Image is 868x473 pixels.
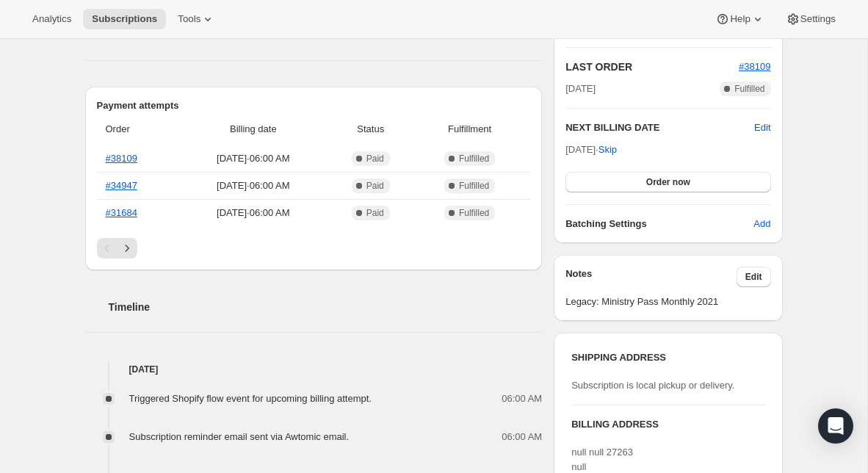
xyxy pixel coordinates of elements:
span: Add [753,217,770,231]
span: Fulfilled [734,83,764,95]
span: 06:00 AM [502,391,542,406]
h2: Payment attempts [97,98,531,113]
span: Settings [800,13,836,25]
span: [DATE] · 06:00 AM [183,206,323,220]
button: #38109 [739,59,770,74]
span: Subscription reminder email sent via Awtomic email. [129,431,350,442]
h3: Notes [565,267,737,287]
a: #34947 [106,180,137,191]
button: Analytics [23,9,80,29]
span: Edit [745,271,762,283]
span: [DATE] · 06:00 AM [183,151,323,166]
a: #38109 [106,153,137,164]
span: Order now [646,176,690,188]
th: Order [97,113,179,145]
button: Subscriptions [83,9,166,29]
h2: Timeline [109,300,543,314]
span: Skip [598,142,617,157]
span: Analytics [32,13,71,25]
button: Order now [565,172,770,192]
button: Skip [590,138,626,162]
span: [DATE] · 06:00 AM [183,178,323,193]
h3: SHIPPING ADDRESS [571,350,764,365]
span: Billing date [183,122,323,137]
span: Fulfilled [459,207,489,219]
span: null null 27263 null [571,447,633,472]
button: Edit [754,120,770,135]
span: Fulfilled [459,153,489,165]
span: Status [332,122,409,137]
span: Subscription is local pickup or delivery. [571,380,734,391]
span: Paid [366,180,384,192]
h4: [DATE] [85,362,543,377]
span: Paid [366,153,384,165]
button: Edit [737,267,771,287]
span: [DATE] · [565,144,617,155]
span: Help [730,13,750,25]
span: Subscriptions [92,13,157,25]
div: Open Intercom Messenger [818,408,853,444]
h2: LAST ORDER [565,59,739,74]
button: Next [117,238,137,259]
h2: NEXT BILLING DATE [565,120,754,135]
span: Triggered Shopify flow event for upcoming billing attempt. [129,393,372,404]
a: #38109 [739,61,770,72]
nav: Pagination [97,238,531,259]
button: Help [706,9,773,29]
span: [DATE] [565,82,596,96]
button: Add [745,212,779,236]
span: Fulfilled [459,180,489,192]
span: 06:00 AM [502,430,542,444]
a: #31684 [106,207,137,218]
button: Settings [777,9,845,29]
button: Tools [169,9,224,29]
h6: Batching Settings [565,217,753,231]
span: Paid [366,207,384,219]
span: Tools [178,13,200,25]
h3: BILLING ADDRESS [571,417,764,432]
span: Legacy: Ministry Pass Monthly 2021 [565,295,770,309]
span: Fulfillment [418,122,521,137]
